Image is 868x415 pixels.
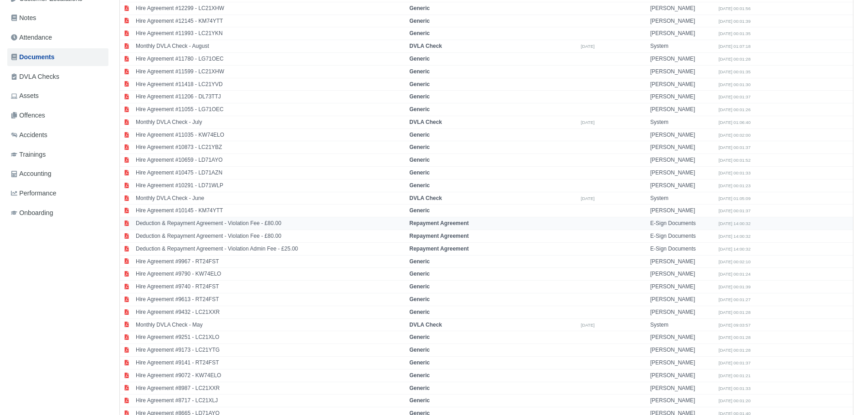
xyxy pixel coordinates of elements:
[719,158,750,163] small: [DATE] 00:01:52
[7,9,108,27] a: Notes
[134,281,407,293] td: Hire Agreement #9740 - RT24FST
[409,68,430,75] strong: Generic
[134,242,407,255] td: Deduction & Repayment Agreement - Violation Admin Fee - £25.00
[648,281,716,293] td: [PERSON_NAME]
[134,2,407,15] td: Hire Agreement #12299 - LC21XHW
[648,255,716,268] td: [PERSON_NAME]
[648,52,716,65] td: [PERSON_NAME]
[648,230,716,243] td: E-Sign Documents
[134,395,407,407] td: Hire Agreement #8717 - LC21XLJ
[134,306,407,318] td: Hire Agreement #9432 - LC21XXR
[409,322,442,328] strong: DVLA Check
[409,182,430,189] strong: Generic
[7,87,108,105] a: Assets
[409,309,430,315] strong: Generic
[134,344,407,357] td: Hire Agreement #9173 - LC21YTG
[719,44,750,49] small: [DATE] 01:07:18
[409,397,430,404] strong: Generic
[134,192,407,205] td: Monthly DVLA Check - June
[11,169,51,179] span: Accounting
[134,40,407,53] td: Monthly DVLA Check - August
[648,91,716,103] td: [PERSON_NAME]
[134,167,407,179] td: Hire Agreement #10475 - LD71AZN
[719,133,750,138] small: [DATE] 00:02:00
[409,18,430,24] strong: Generic
[704,309,868,415] div: Chat Widget
[719,94,750,99] small: [DATE] 00:01:37
[648,306,716,318] td: [PERSON_NAME]
[134,91,407,103] td: Hire Agreement #11206 - DL73TTJ
[581,44,595,49] small: [DATE]
[409,207,430,214] strong: Generic
[7,48,108,66] a: Documents
[648,154,716,167] td: [PERSON_NAME]
[409,233,468,239] strong: Repayment Agreement
[648,369,716,382] td: [PERSON_NAME]
[11,13,36,23] span: Notes
[7,29,108,46] a: Attendance
[648,357,716,369] td: [PERSON_NAME]
[134,103,407,116] td: Hire Agreement #11055 - LG71OEC
[134,293,407,306] td: Hire Agreement #9613 - RT24FST
[409,347,430,353] strong: Generic
[648,103,716,116] td: [PERSON_NAME]
[134,230,407,243] td: Deduction & Repayment Agreement - Violation Fee - £80.00
[134,65,407,78] td: Hire Agreement #11599 - LC21XHW
[134,357,407,369] td: Hire Agreement #9141 - RT24FST
[11,32,52,43] span: Attendance
[409,132,430,138] strong: Generic
[134,116,407,128] td: Monthly DVLA Check - July
[409,119,442,125] strong: DVLA Check
[409,220,468,226] strong: Repayment Agreement
[134,154,407,167] td: Hire Agreement #10659 - LD71AYO
[7,146,108,164] a: Trainings
[719,196,750,201] small: [DATE] 01:05:09
[581,120,595,125] small: [DATE]
[581,196,595,201] small: [DATE]
[409,359,430,366] strong: Generic
[11,72,59,82] span: DVLA Checks
[134,128,407,141] td: Hire Agreement #11035 - KW74ELO
[648,318,716,331] td: System
[719,82,750,87] small: [DATE] 00:01:30
[409,144,430,150] strong: Generic
[409,169,430,176] strong: Generic
[719,19,750,24] small: [DATE] 00:01:39
[134,141,407,154] td: Hire Agreement #10873 - LC21YBZ
[719,170,750,175] small: [DATE] 00:01:33
[409,5,430,11] strong: Generic
[409,43,442,49] strong: DVLA Check
[134,78,407,91] td: Hire Agreement #11418 - LC21YVD
[134,15,407,27] td: Hire Agreement #12145 - KM74YTT
[648,242,716,255] td: E-Sign Documents
[719,272,750,277] small: [DATE] 00:01:24
[409,157,430,163] strong: Generic
[648,116,716,128] td: System
[134,27,407,40] td: Hire Agreement #11993 - LC21YKN
[11,52,55,62] span: Documents
[719,120,750,125] small: [DATE] 01:06:40
[409,283,430,290] strong: Generic
[648,2,716,15] td: [PERSON_NAME]
[7,184,108,202] a: Performance
[648,293,716,306] td: [PERSON_NAME]
[719,183,750,188] small: [DATE] 00:01:23
[719,31,750,36] small: [DATE] 00:01:35
[134,217,407,230] td: Deduction & Repayment Agreement - Violation Fee - £80.00
[134,179,407,192] td: Hire Agreement #10291 - LD71WLP
[648,217,716,230] td: E-Sign Documents
[409,271,430,277] strong: Generic
[719,107,750,112] small: [DATE] 00:01:26
[409,106,430,113] strong: Generic
[134,369,407,382] td: Hire Agreement #9072 - KW74ELO
[11,208,53,218] span: Onboarding
[409,372,430,379] strong: Generic
[134,331,407,344] td: Hire Agreement #9251 - LC21XLO
[134,52,407,65] td: Hire Agreement #11780 - LG71OEC
[719,234,750,239] small: [DATE] 14:00:32
[134,255,407,268] td: Hire Agreement #9967 - RT24FST
[648,15,716,27] td: [PERSON_NAME]
[409,56,430,62] strong: Generic
[719,284,750,289] small: [DATE] 00:01:39
[648,331,716,344] td: [PERSON_NAME]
